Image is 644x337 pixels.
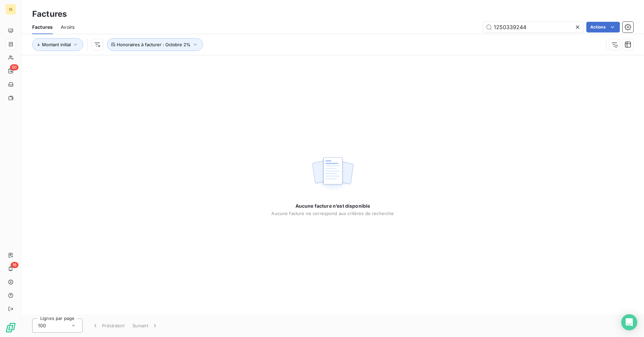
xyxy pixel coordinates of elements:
div: IS [5,4,16,15]
span: Montant initial [42,42,71,47]
button: Suivant [128,319,162,333]
div: Open Intercom Messenger [621,314,637,330]
button: Actions [586,22,620,32]
button: Honoraires à facturer : Octobre 2% [107,38,203,51]
button: Montant initial [32,38,83,51]
span: 16 [11,262,18,268]
span: Aucune facture n’est disponible [296,203,370,209]
span: 50 [10,64,18,70]
span: Factures [32,24,53,30]
span: 100 [38,322,46,329]
button: Précédent [88,319,128,333]
a: 50 [5,66,16,76]
span: Honoraires à facturer : Octobre 2% [117,42,191,47]
h3: Factures [32,8,67,20]
img: Logo LeanPay [5,322,16,333]
span: Aucune facture ne correspond aux critères de recherche [271,211,394,216]
input: Rechercher [483,22,584,32]
img: empty state [311,153,354,195]
span: Avoirs [61,24,74,30]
